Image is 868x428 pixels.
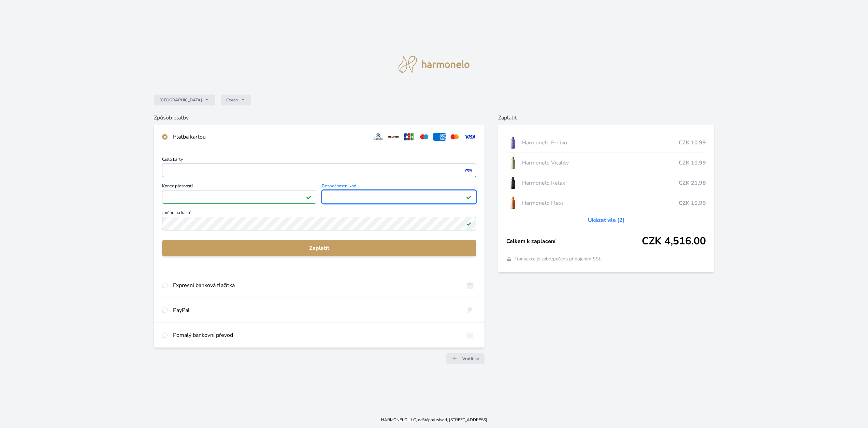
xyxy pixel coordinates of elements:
span: Harmonelo Vitality [522,159,679,167]
img: Platné pole [306,194,312,200]
iframe: Iframe pro číslo karty [165,166,474,175]
div: PayPal [173,306,459,314]
span: Transakce je zabezpečena připojením SSL [515,256,602,262]
span: CZK 21.98 [679,179,706,187]
div: Pomalý bankovní převod [173,331,459,339]
img: CLEAN_PROBIO_se_stinem_x-lo.jpg [506,134,519,151]
span: Jméno na kartě [162,211,477,217]
img: onlineBanking_CZ.svg [464,281,476,289]
span: CZK 10.99 [679,159,706,167]
span: Vrátit se [462,356,479,361]
span: Zaplatit [168,244,471,252]
img: Platné pole [466,221,472,226]
img: maestro.svg [418,133,431,141]
input: Jméno na kartěPlatné pole [162,217,477,230]
h6: Zaplatit [498,114,714,122]
img: CLEAN_RELAX_se_stinem_x-lo.jpg [506,174,519,191]
img: visa.svg [464,133,476,141]
img: mc.svg [448,133,461,141]
span: CZK 10.99 [679,139,706,147]
img: CLEAN_VITALITY_se_stinem_x-lo.jpg [506,154,519,171]
span: Číslo karty [162,157,477,163]
span: Harmonelo Relax [522,179,679,187]
span: CZK 10.99 [679,199,706,207]
span: Bezpečnostní kód [322,184,476,190]
img: visa [463,167,473,173]
span: Harmonelo Flexi [522,199,679,207]
img: amex.svg [433,133,446,141]
img: logo.svg [399,56,469,73]
img: Platné pole [466,194,472,200]
h6: Způsob platby [154,114,485,122]
span: [GEOGRAPHIC_DATA] [159,97,202,103]
a: Vrátit se [446,353,484,364]
img: diners.svg [372,133,385,141]
img: jcb.svg [403,133,415,141]
img: discover.svg [387,133,400,141]
span: CZK 4,516.00 [642,235,706,247]
iframe: Iframe pro bezpečnostní kód [325,192,473,202]
div: Expresní banková tlačítka [173,281,459,289]
a: Ukázat vše (2) [588,216,625,224]
img: paypal.svg [464,306,476,314]
span: Konec platnosti [162,184,317,190]
img: bankTransfer_IBAN.svg [464,331,476,339]
button: Zaplatit [162,240,477,256]
span: Harmonelo Probio [522,139,679,147]
div: Platba kartou [173,133,366,141]
span: Czech [226,97,238,103]
button: [GEOGRAPHIC_DATA] [154,95,215,105]
span: Celkem k zaplacení [506,237,642,245]
iframe: Iframe pro datum vypršení platnosti [165,192,314,202]
img: CLEAN_FLEXI_se_stinem_x-hi_(1)-lo.jpg [506,195,519,212]
button: Czech [221,95,251,105]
